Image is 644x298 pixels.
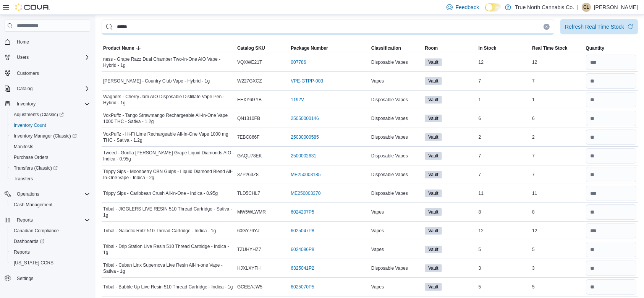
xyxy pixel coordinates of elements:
span: Adjustments (Classic) [11,110,90,119]
span: Customers [17,70,39,76]
button: Package Number [289,44,370,53]
span: Vault [428,265,438,272]
span: QN1310FB [237,115,260,121]
span: Dashboards [14,238,44,245]
div: 1 [531,95,584,104]
a: 6024086P8 [291,246,314,253]
a: ME250003185 [291,172,320,178]
span: Disposable Vapes [371,97,408,103]
span: In Stock [479,45,497,51]
span: Disposable Vapes [371,134,408,140]
span: Manifests [11,142,90,151]
img: Cova [15,3,50,11]
span: Vault [428,283,438,290]
span: Feedback [456,3,479,11]
button: Catalog SKU [236,44,289,53]
p: [PERSON_NAME] [594,3,638,12]
p: | [577,3,579,12]
span: 3ZP263Z8 [237,172,259,178]
a: Manifests [11,142,36,151]
span: Reports [17,217,33,223]
a: Customers [14,69,42,78]
button: Quantity [584,44,638,53]
span: Tribal - Drip Station Live Resin 510 Thread Cartridge - Indica - 1g [103,243,234,256]
span: Purchase Orders [11,153,90,162]
div: 5 [477,282,531,292]
div: 7 [477,151,531,160]
span: Vault [428,171,438,178]
span: Catalog SKU [237,45,265,51]
span: Tribal - Galactic Rntz 510 Thread Cartridge - Indica - 1g [103,228,216,234]
a: Adjustments (Classic) [11,110,67,119]
span: Manifests [14,144,33,150]
input: Dark Mode [485,3,501,11]
span: Tribal - JIGGLERS LIVE RESIN 510 Thread Cartridge - Sativa - 1g [103,206,234,218]
button: Reports [8,247,93,258]
div: 7 [531,76,584,86]
span: Vault [428,227,438,234]
a: Adjustments (Classic) [8,109,93,120]
span: Vapes [371,246,384,253]
button: Catalog [14,84,36,93]
span: Vault [428,134,438,141]
span: Home [17,39,29,45]
div: 3 [477,264,531,273]
span: Vault [425,58,442,66]
span: Cash Management [14,202,52,208]
a: Home [14,37,32,47]
span: ness - Grape Razz Dual Chamber Two-in-One AIO Vape - Hybrid - 1g [103,56,234,68]
span: Disposable Vapes [371,153,408,159]
div: 5 [531,245,584,254]
span: Tweed - Gorilla [PERSON_NAME] Grape Liquid Diamonds AIO - Indica - 0.95g [103,150,234,162]
span: Vault [425,227,442,235]
div: 5 [477,245,531,254]
div: 8 [477,207,531,217]
span: Dashboards [11,237,90,246]
button: Customers [2,67,93,78]
span: Inventory Count [11,121,90,130]
button: Inventory Count [8,120,93,131]
span: Reports [14,249,30,255]
button: Manifests [8,141,93,152]
span: CL [583,3,589,12]
span: MW5WLWMR [237,209,266,215]
div: Refresh Real Time Stock [565,23,624,31]
button: Operations [14,189,42,199]
span: 60GY76YJ [237,228,259,234]
input: This is a search bar. After typing your query, hit enter to filter the results lower in the page. [102,19,554,34]
span: Disposable Vapes [371,115,408,121]
div: 11 [531,189,584,198]
a: 6024207P5 [291,209,314,215]
span: Trippy Sips - Moonberry CBN Gulps - Liquid Diamond Blend All-In-One Vape - Indica - 2g [103,168,234,181]
span: Vault [425,152,442,160]
span: GAQU78EK [237,153,262,159]
a: Dashboards [11,237,47,246]
span: Users [17,54,29,60]
span: Washington CCRS [11,258,90,267]
div: 3 [531,264,584,273]
span: Inventory Manager (Classic) [11,131,90,141]
div: Charity Larocque [582,3,591,12]
span: Trippy Sips - Caribbean Crush All-in-One - Indica - 0.95g [103,190,218,196]
span: Settings [17,275,33,282]
span: VoxPuffz - Tango Strawmango Rechargeable All-In-One Vape 1000 THC - Sativa - 1.2g [103,112,234,125]
p: True North Cannabis Co. [515,3,574,12]
span: Vault [428,96,438,103]
button: Purchase Orders [8,152,93,163]
span: Catalog [14,84,90,93]
span: VQXWE21T [237,59,262,65]
button: Inventory [2,99,93,109]
span: Operations [14,189,90,199]
span: TLD5CHL7 [237,190,260,196]
span: Vault [425,189,442,197]
button: Home [2,36,93,47]
span: Tribal - Bubble Up Live Resin 510 Thread Cartridge - Indica - 1g [103,284,233,290]
span: Real Time Stock [532,45,567,51]
span: Inventory [14,99,90,109]
button: Inventory [14,99,39,109]
span: Operations [17,191,39,197]
span: Room [425,45,438,51]
span: EEXY6GYB [237,97,262,103]
span: Classification [371,45,401,51]
div: 12 [531,226,584,235]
